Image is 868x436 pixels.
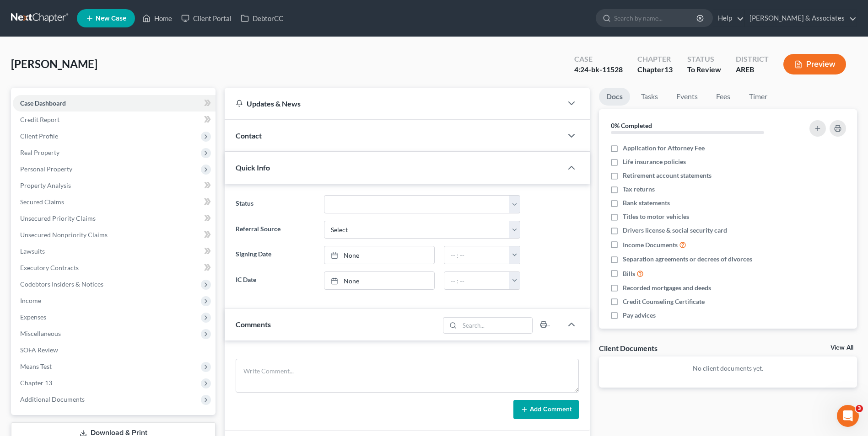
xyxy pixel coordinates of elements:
[138,10,177,27] a: Home
[20,395,85,403] span: Additional Documents
[236,10,288,27] a: DebtorCC
[459,318,532,333] input: Search...
[783,54,846,74] button: Preview
[634,88,665,106] a: Tasks
[599,88,630,106] a: Docs
[623,297,705,306] span: Credit Counseling Certificate
[687,54,721,64] div: Status
[513,400,579,419] button: Add Comment
[20,313,46,321] span: Expenses
[20,116,59,123] span: Credit Report
[20,214,96,222] span: Unsecured Priority Claims
[20,362,52,370] span: Means Test
[20,181,71,189] span: Property Analysis
[837,405,859,427] iframe: Intercom live chat
[611,122,652,129] strong: 0% Completed
[736,64,769,75] div: AREB
[324,272,434,289] a: None
[236,320,271,329] span: Comments
[20,149,59,156] span: Real Property
[713,10,744,27] a: Help
[11,57,97,70] span: [PERSON_NAME]
[13,112,216,128] a: Credit Report
[20,198,64,206] span: Secured Claims
[20,231,108,239] span: Unsecured Nonpriority Claims
[236,163,270,172] span: Quick Info
[20,280,103,288] span: Codebtors Insiders & Notices
[664,65,673,74] span: 13
[606,364,850,373] p: No client documents yet.
[669,88,705,106] a: Events
[231,246,319,264] label: Signing Date
[623,283,711,292] span: Recorded mortgages and deeds
[13,260,216,276] a: Executory Contracts
[96,15,126,22] span: New Case
[623,226,727,235] span: Drivers license & social security card
[623,144,705,153] span: Application for Attorney Fee
[623,255,752,264] span: Separation agreements or decrees of divorces
[231,195,319,213] label: Status
[736,54,769,64] div: District
[231,221,319,239] label: Referral Source
[574,54,623,64] div: Case
[745,10,857,27] a: [PERSON_NAME] & Associates
[20,247,45,255] span: Lawsuits
[13,177,216,194] a: Property Analysis
[13,243,216,260] a: Lawsuits
[742,88,775,106] a: Timer
[830,345,853,351] a: View All
[20,264,79,271] span: Executory Contracts
[623,157,686,166] span: Life insurance policies
[709,88,738,106] a: Fees
[623,171,712,180] span: Retirement account statements
[20,165,72,173] span: Personal Property
[20,297,41,304] span: Income
[623,311,656,320] span: Pay advices
[623,185,655,194] span: Tax returns
[20,99,66,107] span: Case Dashboard
[856,405,863,412] span: 3
[614,10,698,27] input: Search by name...
[599,343,658,353] div: Client Documents
[13,210,216,227] a: Unsecured Priority Claims
[236,131,262,140] span: Contact
[444,272,510,289] input: -- : --
[236,99,551,108] div: Updates & News
[637,54,673,64] div: Chapter
[444,246,510,264] input: -- : --
[623,212,689,221] span: Titles to motor vehicles
[13,342,216,358] a: SOFA Review
[623,240,678,250] span: Income Documents
[637,64,673,75] div: Chapter
[13,194,216,210] a: Secured Claims
[687,64,721,75] div: To Review
[574,64,623,75] div: 4:24-bk-11528
[20,379,52,387] span: Chapter 13
[324,246,434,264] a: None
[623,269,635,278] span: Bills
[20,330,61,337] span: Miscellaneous
[623,198,670,207] span: Bank statements
[20,132,58,140] span: Client Profile
[13,95,216,112] a: Case Dashboard
[177,10,236,27] a: Client Portal
[20,346,58,354] span: SOFA Review
[231,271,319,290] label: IC Date
[13,227,216,243] a: Unsecured Nonpriority Claims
